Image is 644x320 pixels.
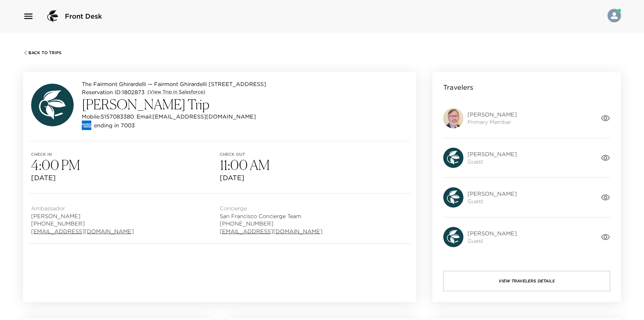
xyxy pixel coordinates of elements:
[443,271,610,291] button: View Travelers Details
[31,157,220,173] h3: 4:00 PM
[31,205,134,212] span: Ambassador
[28,50,62,55] span: Back To Trips
[443,227,463,247] img: avatar.4afec266560d411620d96f9f038fe73f.svg
[468,190,517,197] span: [PERSON_NAME]
[468,111,517,118] span: [PERSON_NAME]
[31,228,134,235] a: [EMAIL_ADDRESS][DOMAIN_NAME]
[137,112,256,121] p: Email: [EMAIL_ADDRESS][DOMAIN_NAME]
[31,84,74,126] img: avatar.4afec266560d411620d96f9f038fe73f.svg
[468,158,517,165] span: Guest
[94,121,135,129] p: ending in 7003
[31,212,134,220] span: [PERSON_NAME]
[23,50,62,56] button: Back To Trips
[31,173,220,183] span: [DATE]
[468,150,517,158] span: [PERSON_NAME]
[82,112,134,121] p: Mobile: 5157083380
[65,12,102,21] span: Front Desk
[220,228,323,235] a: [EMAIL_ADDRESS][DOMAIN_NAME]
[82,121,91,130] img: credit card type
[220,212,323,220] span: San Francisco Concierge Team
[468,237,517,244] span: Guest
[607,9,621,22] img: User
[220,220,323,227] span: [PHONE_NUMBER]
[82,88,145,96] p: Reservation ID: 1802873
[443,83,473,92] p: Travelers
[443,187,463,208] img: avatar.4afec266560d411620d96f9f038fe73f.svg
[443,148,463,168] img: avatar.4afec266560d411620d96f9f038fe73f.svg
[468,197,517,205] span: Guest
[147,89,205,95] a: (View Trip in Salesforce)
[220,205,323,212] span: Concierge
[31,220,134,227] span: [PHONE_NUMBER]
[220,152,408,157] span: Check out
[220,157,408,173] h3: 11:00 AM
[45,8,61,24] img: logo
[82,80,266,88] p: The Fairmont Ghirardelli — Fairmont Ghirardelli [STREET_ADDRESS]
[31,152,220,157] span: Check in
[468,230,517,237] span: [PERSON_NAME]
[82,96,266,112] h3: [PERSON_NAME] Trip
[443,108,463,128] img: AeoIn68jmjrHAAAAAElFTkSuQmCC
[220,173,408,183] span: [DATE]
[468,118,517,126] span: Primary Member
